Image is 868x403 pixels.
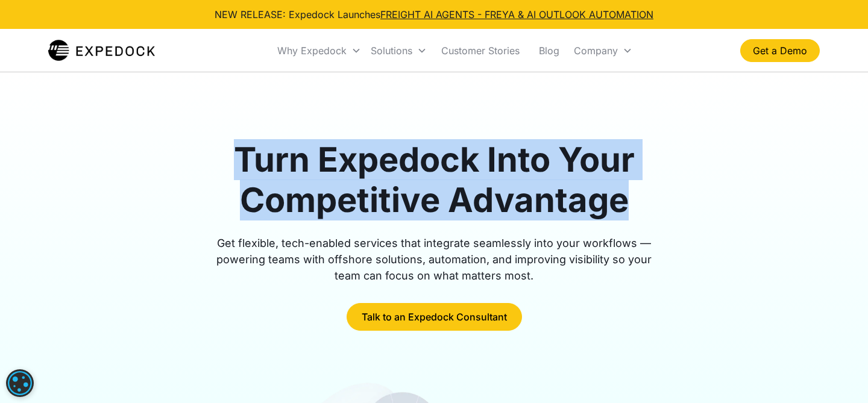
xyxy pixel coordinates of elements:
div: Get flexible, tech-enabled services that integrate seamlessly into your workflows — powering team... [203,235,665,284]
div: NEW RELEASE: Expedock Launches [215,7,653,22]
div: Why Expedock [277,45,347,57]
a: Talk to an Expedock Consultant [347,303,522,331]
div: Solutions [366,30,432,71]
div: Solutions [371,45,412,57]
a: FREIGHT AI AGENTS - FREYA & AI OUTLOOK AUTOMATION [380,8,653,20]
img: Expedock Logo [48,39,155,63]
div: Company [574,45,618,57]
div: Why Expedock [272,30,366,71]
div: Company [569,30,637,71]
iframe: Chat Widget [808,345,868,403]
a: Get a Demo [740,39,820,62]
h1: Turn Expedock Into Your Competitive Advantage [203,140,665,220]
a: home [48,39,155,63]
a: Blog [529,30,569,71]
a: Customer Stories [432,30,529,71]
